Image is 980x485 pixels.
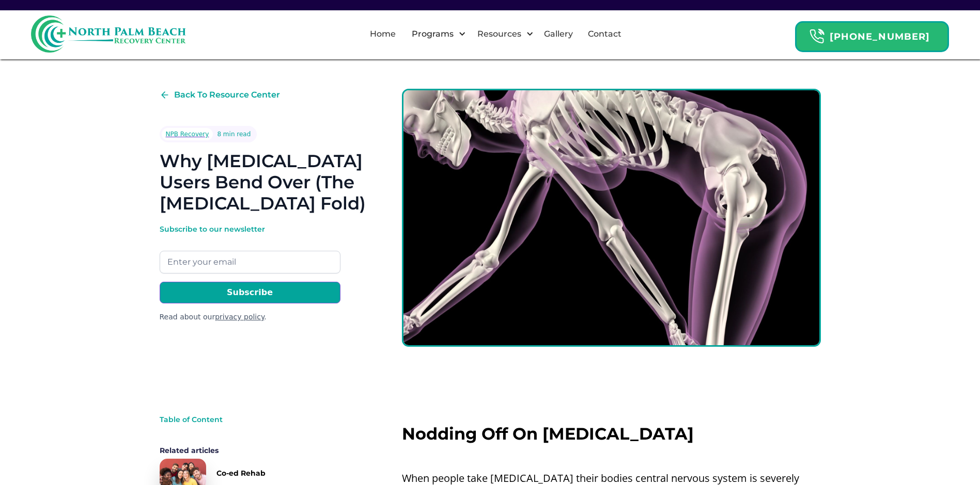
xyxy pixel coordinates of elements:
a: Back To Resource Center [160,89,280,101]
div: Programs [409,28,456,40]
div: 8 min read [217,129,251,139]
img: Header Calendar Icons [809,28,825,44]
div: NPB Recovery [166,129,209,139]
div: Resources [475,28,524,40]
div: Read about our . [160,312,340,322]
div: Programs [403,18,469,51]
input: Subscribe [160,282,340,303]
div: Subscribe to our newsletter [160,224,340,234]
a: Home [364,18,402,51]
a: Gallery [538,18,579,51]
div: Table of Content [160,414,325,425]
div: Resources [469,18,536,51]
form: Email Form [160,224,340,322]
strong: [PHONE_NUMBER] [830,31,930,42]
input: Enter your email [160,251,340,273]
div: Related articles [160,445,325,456]
div: Back To Resource Center [174,89,280,101]
a: privacy policy [215,313,264,321]
h2: Nodding Off On [MEDICAL_DATA] [402,425,821,443]
p: ‍ [402,448,821,465]
a: Contact [582,18,628,51]
a: NPB Recovery [162,128,213,140]
div: Co-ed Rehab [216,468,266,478]
h1: Why [MEDICAL_DATA] Users Bend Over (The [MEDICAL_DATA] Fold) [160,151,369,214]
a: Header Calendar Icons[PHONE_NUMBER] [795,16,949,52]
